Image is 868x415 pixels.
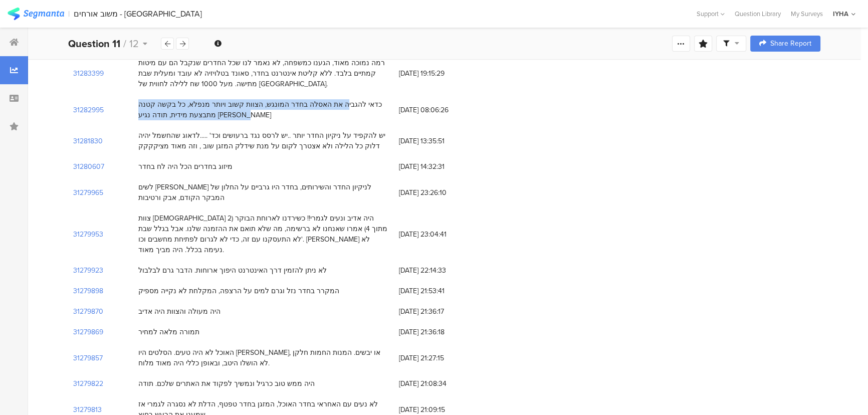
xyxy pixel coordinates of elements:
[399,229,479,240] span: [DATE] 23:04:41
[138,182,389,203] div: לשים [PERSON_NAME] לניקיון החדר והשירותים, בחדר היו גרביים על החלון של המבקר הקודם, אבק ורטיבות
[399,404,479,415] span: [DATE] 21:09:15
[399,68,479,79] span: [DATE] 19:15:29
[786,9,828,19] a: My Surveys
[73,378,103,389] section: 31279822
[8,8,64,20] img: segmanta logo
[138,306,221,317] div: היה מעולה והצוות היה אדיב
[697,6,725,22] div: Support
[73,353,103,363] section: 31279857
[123,36,126,51] span: /
[399,105,479,115] span: [DATE] 08:06:26
[138,265,327,276] div: לא ניתן להזמין דרך האינטרנט היפוך ארוחות. הדבר גרם לבלבול
[399,378,479,389] span: [DATE] 21:08:34
[138,286,339,296] div: המקרר בחדר נזל וגרם למים על הרצפה, המקלחת לא נקייה מספיק
[399,265,479,276] span: [DATE] 22:14:33
[73,187,103,198] section: 31279965
[73,229,103,240] section: 31279953
[399,161,479,172] span: [DATE] 14:32:31
[73,105,104,115] section: 31282995
[138,213,389,255] div: צוות [DEMOGRAPHIC_DATA] היה אדיב ונעים לגמרי!! כשירדנו לארוחת הבוקר (2 מתוך 4) אמרו שאנחנו לא ברש...
[399,327,479,337] span: [DATE] 21:36:18
[138,378,315,389] div: היה ממש טוב כרגיל ונמשיך לפקוד את האתרים שלכם. תודה
[138,58,389,89] div: רמה נמוכה מאוד, הגענו כמשפחה, לא נאמר לנו שכל החדרים שנקבל הם עם מיטות קמתיים בלבד. ללא קליטת אינ...
[833,9,848,19] div: IYHA
[138,347,389,368] div: האוכל לא היה טעים. הסלטים היו [PERSON_NAME], או יבשים. המנות החמות חלקן לא הושלו היטב, ובאופן כלל...
[73,404,102,415] section: 31279813
[73,306,103,317] section: 31279870
[770,40,811,47] span: Share Report
[74,9,202,19] div: משוב אורחים - [GEOGRAPHIC_DATA]
[68,8,70,20] div: |
[73,265,103,276] section: 31279923
[73,286,103,296] section: 31279898
[73,136,103,146] section: 31281830
[399,353,479,363] span: [DATE] 21:27:15
[138,327,199,337] div: תמורה מלאה למחיר
[129,36,139,51] span: 12
[138,130,389,151] div: יש להקפיד על ניקיון החדר יותר ..יש לרסס נגד ברעושים וכד' .....לדאוג שהחשמל יהיה דלוק כל הלילה ולא...
[399,286,479,296] span: [DATE] 21:53:41
[399,306,479,317] span: [DATE] 21:36:17
[73,68,104,79] section: 31283399
[73,327,103,337] section: 31279869
[138,161,233,172] div: מיזוג בחדרים הכל היה לח בחדר
[68,36,120,51] b: Question 11
[399,136,479,146] span: [DATE] 13:35:51
[730,9,786,19] a: Question Library
[138,99,389,120] div: כדאי להגביה את האסלה בחדר המונגש, הצוות קשוב ויותר מנפלא, כל בקשה קטנה מתבצעת מידית, תודה נגיע [P...
[399,187,479,198] span: [DATE] 23:26:10
[73,161,104,172] section: 31280607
